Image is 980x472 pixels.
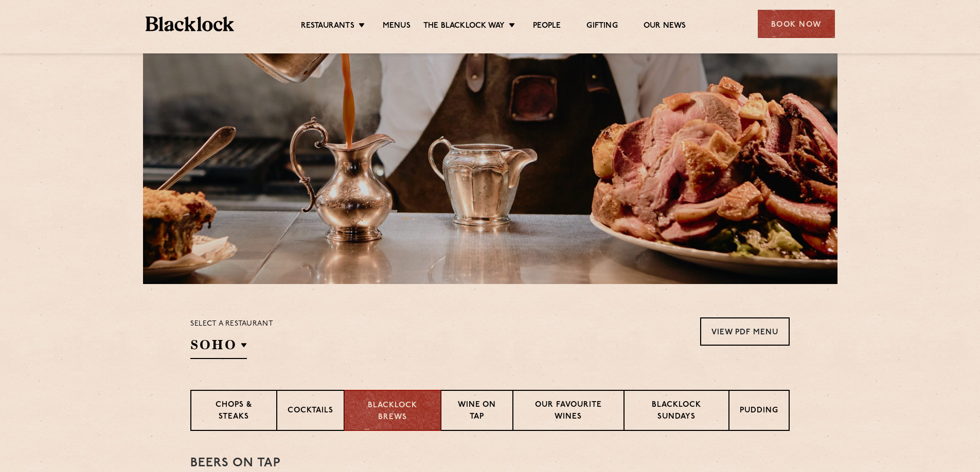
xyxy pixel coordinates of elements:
a: Our News [644,21,686,32]
p: Cocktails [288,405,333,418]
a: People [533,21,561,32]
a: Menus [383,21,411,32]
p: Select a restaurant [190,317,273,331]
div: Book Now [758,10,835,38]
p: Chops & Steaks [202,400,266,424]
h3: Beers on tap [190,457,790,470]
a: Restaurants [301,21,354,32]
h2: SOHO [190,336,247,359]
a: Gifting [586,21,617,32]
img: BL_Textured_Logo-footer-cropped.svg [146,16,235,31]
p: Our favourite wines [524,400,613,424]
p: Pudding [740,405,778,418]
p: Blacklock Brews [355,400,430,423]
p: Blacklock Sundays [635,400,718,424]
p: Wine on Tap [452,400,502,424]
a: The Blacklock Way [423,21,505,32]
a: View PDF Menu [700,317,790,346]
